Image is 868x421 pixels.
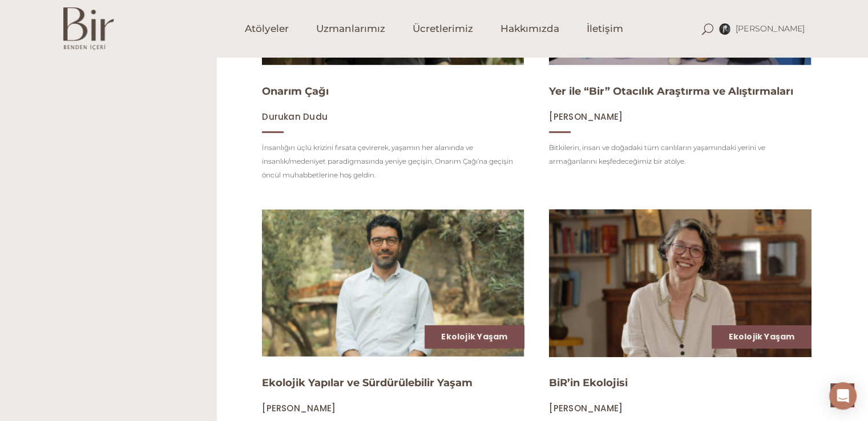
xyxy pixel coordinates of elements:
[549,85,793,98] a: Yer ile “Bir” Otacılık Araştırma ve Alıştırmaları
[316,22,385,35] span: Uzmanlarımız
[549,402,623,414] span: [PERSON_NAME]
[829,382,857,410] div: Open Intercom Messenger
[262,403,336,414] a: [PERSON_NAME]
[262,402,336,414] span: [PERSON_NAME]
[549,141,811,168] p: Bitkilerin, insan ve doğadaki tüm canlıların yaşamındaki yerini ve armağanlarını keşfedeceğimiz b...
[549,111,623,122] a: [PERSON_NAME]
[262,85,329,98] a: Onarım Çağı
[245,22,289,35] span: Atölyeler
[587,22,623,35] span: İletişim
[262,377,473,389] a: Ekolojik Yapılar ve Sürdürülebilir Yaşam
[736,23,805,34] span: [PERSON_NAME]
[500,22,559,35] span: Hakkımızda
[262,111,328,122] a: Durukan Dudu
[728,331,794,342] a: Ekolojik Yaşam
[549,377,628,389] a: BiR’in Ekolojisi
[262,141,524,182] p: İnsanlığın üçlü krizini fırsata çevirerek, yaşamın her alanında ve insanlık/medeniyet paradigması...
[549,403,623,414] a: [PERSON_NAME]
[413,22,473,35] span: Ücretlerimiz
[441,331,507,342] a: Ekolojik Yaşam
